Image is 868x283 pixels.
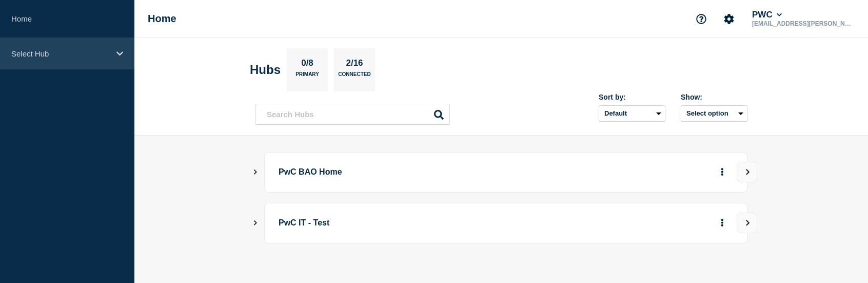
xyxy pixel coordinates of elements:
[253,219,258,227] button: Show Connected Hubs
[279,163,562,182] p: PwC BAO Home
[295,71,319,82] p: Primary
[691,8,712,30] button: Support
[11,49,110,58] p: Select Hub
[737,213,757,233] button: View
[250,63,281,77] h2: Hubs
[342,58,367,71] p: 2/16
[148,13,176,25] h1: Home
[716,214,729,233] button: More actions
[253,168,258,176] button: Show Connected Hubs
[737,162,757,182] button: View
[599,105,665,122] select: Sort by
[681,105,747,122] button: Select option
[599,93,665,101] div: Sort by:
[750,20,857,27] p: [EMAIL_ADDRESS][PERSON_NAME][DOMAIN_NAME]
[338,71,370,82] p: Connected
[750,10,784,20] button: PWC
[298,58,318,71] p: 0/8
[716,163,729,182] button: More actions
[279,214,562,233] p: PwC IT - Test
[681,93,747,101] div: Show:
[718,8,740,30] button: Account settings
[255,104,450,125] input: Search Hubs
